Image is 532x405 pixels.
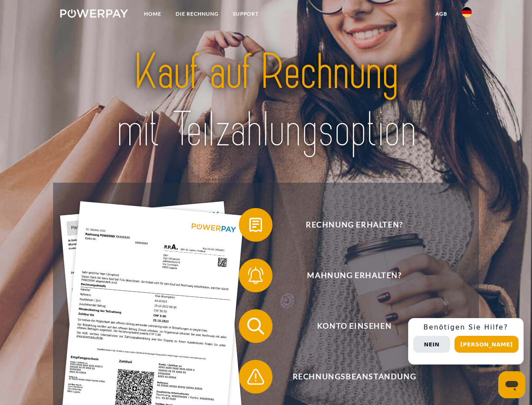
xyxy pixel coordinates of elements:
img: de [462,7,472,17]
div: Schnellhilfe [408,318,524,364]
button: Nein [413,336,450,353]
img: qb_warning.svg [245,366,266,387]
h3: Benötigen Sie Hilfe? [413,323,519,332]
a: agb [428,6,454,22]
span: Rechnungsbeanstandung [251,360,457,394]
button: Konto einsehen [239,309,458,343]
button: Rechnung erhalten? [239,208,458,242]
span: Mahnung erhalten? [251,259,457,292]
img: logo-powerpay-white.svg [60,9,128,18]
a: SUPPORT [226,6,266,22]
iframe: Schaltfläche zum Öffnen des Messaging-Fensters [498,371,525,398]
button: [PERSON_NAME] [454,336,519,353]
button: Rechnungsbeanstandung [239,360,458,394]
img: qb_search.svg [245,316,266,337]
button: Mahnung erhalten? [239,259,458,292]
a: Home [137,6,168,22]
span: Konto einsehen [251,309,457,343]
span: Rechnung erhalten? [251,208,457,242]
a: DIE RECHNUNG [168,6,226,22]
img: qb_bell.svg [245,265,266,286]
img: title-powerpay_de.svg [80,40,452,162]
img: qb_bill.svg [245,214,266,235]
